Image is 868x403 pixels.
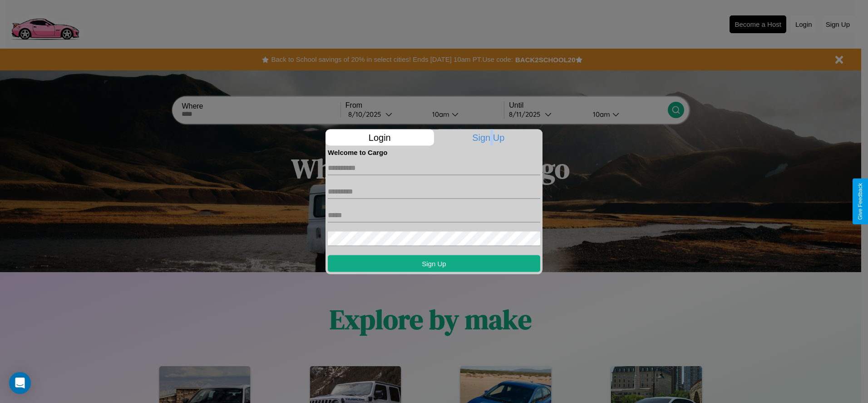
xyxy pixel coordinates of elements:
[328,148,540,156] h4: Welcome to Cargo
[857,183,863,220] div: Give Feedback
[9,372,31,394] div: Open Intercom Messenger
[328,255,540,272] button: Sign Up
[434,129,543,145] p: Sign Up
[325,129,434,145] p: Login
